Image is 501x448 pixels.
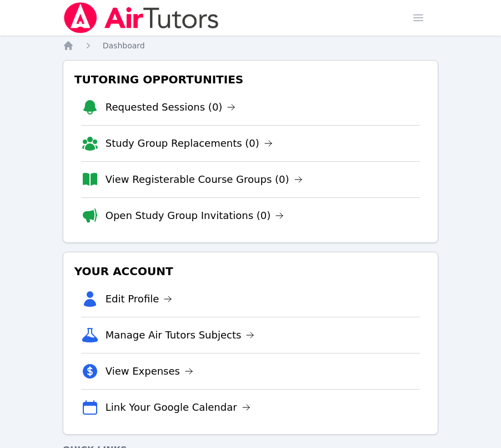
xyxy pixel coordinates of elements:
[63,40,439,51] nav: Breadcrumb
[103,41,145,50] span: Dashboard
[106,400,250,415] a: Link Your Google Calendar
[106,136,273,151] a: Study Group Replacements (0)
[106,327,255,343] a: Manage Air Tutors Subjects
[106,208,284,223] a: Open Study Group Invitations (0)
[106,291,173,307] a: Edit Profile
[72,69,429,89] h3: Tutoring Opportunities
[72,261,429,281] h3: Your Account
[106,364,193,379] a: View Expenses
[106,99,236,115] a: Requested Sessions (0)
[103,40,145,51] a: Dashboard
[106,172,303,187] a: View Registerable Course Groups (0)
[63,2,220,33] img: Air Tutors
